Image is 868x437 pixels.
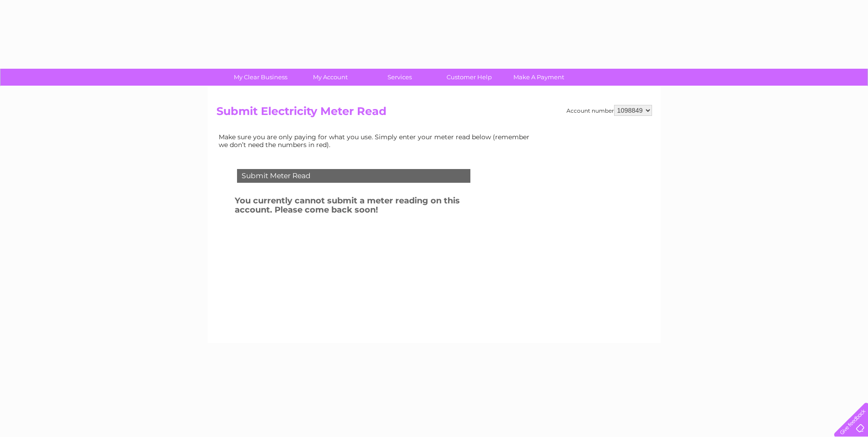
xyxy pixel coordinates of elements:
[362,69,437,86] a: Services
[223,69,298,86] a: My Clear Business
[566,105,652,116] div: Account number
[216,131,537,150] td: Make sure you are only paying for what you use. Simply enter your meter read below (remember we d...
[292,69,368,86] a: My Account
[235,194,495,219] h3: You currently cannot submit a meter reading on this account. Please come back soon!
[501,69,577,86] a: Make A Payment
[216,105,652,122] h2: Submit Electricity Meter Read
[431,69,507,86] a: Customer Help
[237,169,470,183] div: Submit Meter Read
